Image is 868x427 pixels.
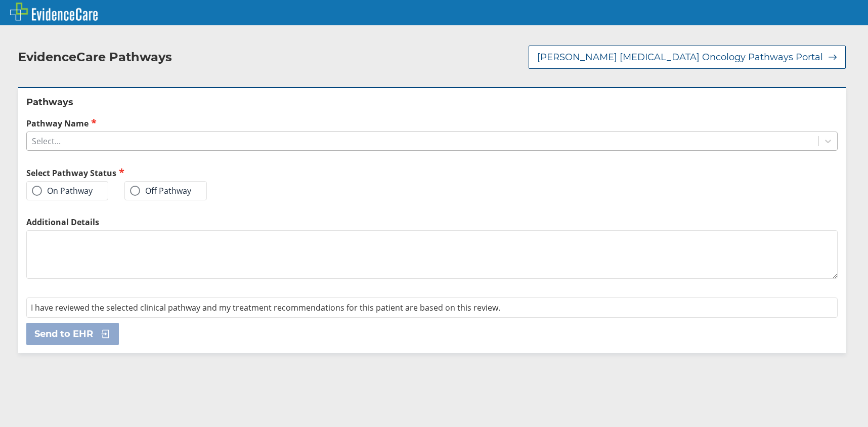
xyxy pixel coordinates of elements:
label: On Pathway [32,186,93,196]
span: Send to EHR [34,328,93,340]
label: Pathway Name [26,117,838,129]
h2: Select Pathway Status [26,167,428,179]
button: [PERSON_NAME] [MEDICAL_DATA] Oncology Pathways Portal [529,46,846,69]
label: Off Pathway [130,186,191,196]
h2: Pathways [26,96,838,108]
span: I have reviewed the selected clinical pathway and my treatment recommendations for this patient a... [31,302,500,313]
span: [PERSON_NAME] [MEDICAL_DATA] Oncology Pathways Portal [537,51,823,63]
div: Select... [32,136,61,147]
h2: EvidenceCare Pathways [18,50,172,65]
img: EvidenceCare [10,3,98,21]
label: Additional Details [26,217,838,228]
button: Send to EHR [26,323,119,345]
